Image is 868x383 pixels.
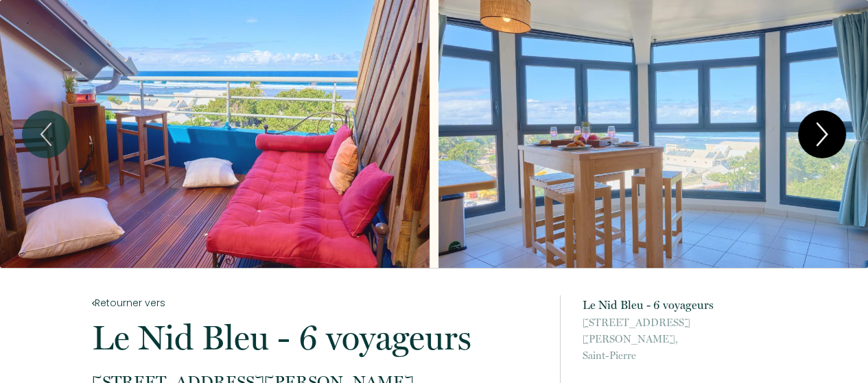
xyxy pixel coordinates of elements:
a: Retourner vers [92,295,542,310]
p: Le Nid Bleu - 6 voyageurs [92,321,542,355]
p: Le Nid Bleu - 6 voyageurs [583,295,776,314]
button: Previous [22,110,70,158]
button: Next [798,110,846,158]
p: Saint-Pierre [583,314,776,364]
span: [STREET_ADDRESS][PERSON_NAME], [583,314,776,347]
